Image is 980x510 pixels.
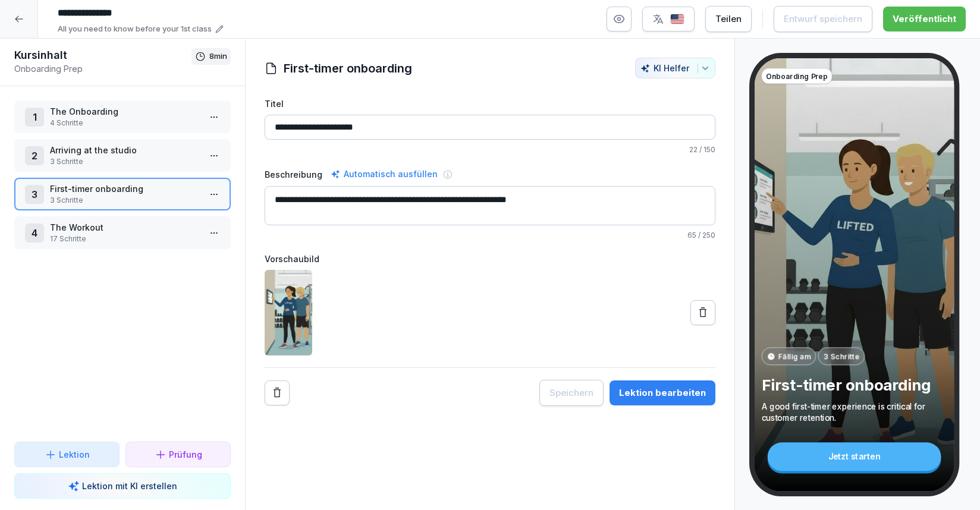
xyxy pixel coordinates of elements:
[25,185,44,204] div: 3
[58,23,212,35] p: All you need to know before your 1st class
[619,386,706,399] div: Lektion bearbeiten
[50,156,200,167] p: 3 Schritte
[539,380,604,406] button: Speichern
[766,71,828,81] p: Onboarding Prep
[25,108,44,127] div: 1
[635,58,715,78] button: KI Helfer
[169,448,202,461] p: Prüfung
[687,231,696,240] span: 65
[82,480,177,492] p: Lektion mit KI erstellen
[265,253,715,265] label: Vorschaubild
[25,146,44,165] div: 2
[265,168,322,181] label: Beschreibung
[610,380,715,405] button: Lektion bearbeiten
[762,375,947,395] p: First-timer onboarding
[14,473,231,499] button: Lektion mit KI erstellen
[50,221,200,234] p: The Workout
[265,230,715,241] p: / 250
[265,270,312,355] img: shbqwke759ugmvc0dq0c3o6i.png
[784,12,862,26] div: Entwurf speichern
[265,97,715,110] label: Titel
[762,401,947,423] p: A good first-timer experience is critical for customer retention.
[670,14,684,25] img: us.svg
[715,12,742,26] div: Teilen
[549,386,593,399] div: Speichern
[640,63,710,73] div: KI Helfer
[14,62,191,75] p: Onboarding Prep
[284,59,412,77] h1: First-timer onboarding
[705,6,752,32] button: Teilen
[883,7,966,32] button: Veröffentlicht
[14,216,231,249] div: 4The Workout17 Schritte
[50,234,200,244] p: 17 Schritte
[328,167,440,181] div: Automatisch ausfüllen
[14,178,231,210] div: 3First-timer onboarding3 Schritte
[893,12,956,26] div: Veröffentlicht
[50,195,200,206] p: 3 Schritte
[209,51,227,62] p: 8 min
[778,351,811,361] p: Fällig am
[50,144,200,156] p: Arriving at the studio
[774,6,872,32] button: Entwurf speichern
[768,442,941,471] div: Jetzt starten
[824,351,859,361] p: 3 Schritte
[50,105,200,118] p: The Onboarding
[265,380,290,405] button: Remove
[50,118,200,128] p: 4 Schritte
[25,223,44,243] div: 4
[59,448,90,461] p: Lektion
[50,182,200,195] p: First-timer onboarding
[265,144,715,155] p: / 150
[14,48,191,62] h1: Kursinhalt
[125,442,231,467] button: Prüfung
[14,442,120,467] button: Lektion
[689,145,698,154] span: 22
[14,139,231,172] div: 2Arriving at the studio3 Schritte
[14,100,231,133] div: 1The Onboarding4 Schritte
